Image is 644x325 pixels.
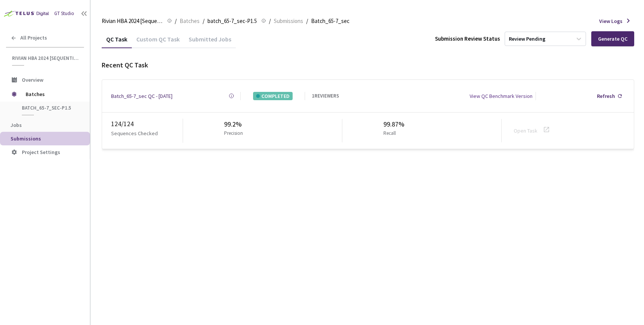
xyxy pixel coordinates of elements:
a: Submissions [272,17,305,25]
span: Submissions [274,17,303,26]
p: Recall [383,130,401,137]
div: Submitted Jobs [184,35,236,48]
span: batch_65-7_sec-P1.5 [22,105,78,111]
div: Submission Review Status [435,34,500,43]
div: Review Pending [509,35,545,43]
a: Open Task [514,127,537,134]
p: Sequences Checked [111,129,158,137]
div: COMPLETED [253,92,293,100]
li: / [269,17,271,26]
a: Batch_65-7_sec QC - [DATE] [111,92,172,100]
li: / [203,17,204,26]
div: 124 / 124 [111,119,183,129]
div: Custom QC Task [132,35,184,48]
span: Batch_65-7_sec [311,17,349,26]
span: Batches [26,87,77,102]
span: Overview [22,76,43,83]
div: QC Task [102,35,132,48]
span: Rivian HBA 2024 [Sequential] [102,17,163,26]
div: Recent QC Task [102,60,634,70]
div: GT Studio [54,10,74,17]
span: Jobs [11,122,22,128]
div: View QC Benchmark Version [470,92,533,100]
span: batch_65-7_sec-P1.5 [208,17,257,26]
div: 1 REVIEWERS [312,92,339,100]
span: View Logs [599,17,623,25]
div: Generate QC [598,36,627,42]
span: Batches [180,17,200,26]
div: 99.2% [224,119,246,130]
span: Submissions [11,135,41,142]
span: All Projects [20,35,47,41]
span: Project Settings [22,149,60,156]
li: / [175,17,177,26]
a: Batches [178,17,201,25]
div: Refresh [597,92,615,100]
p: Precision [224,130,243,137]
span: Rivian HBA 2024 [Sequential] [12,55,79,61]
div: 99.87% [383,119,404,130]
li: / [306,17,308,26]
